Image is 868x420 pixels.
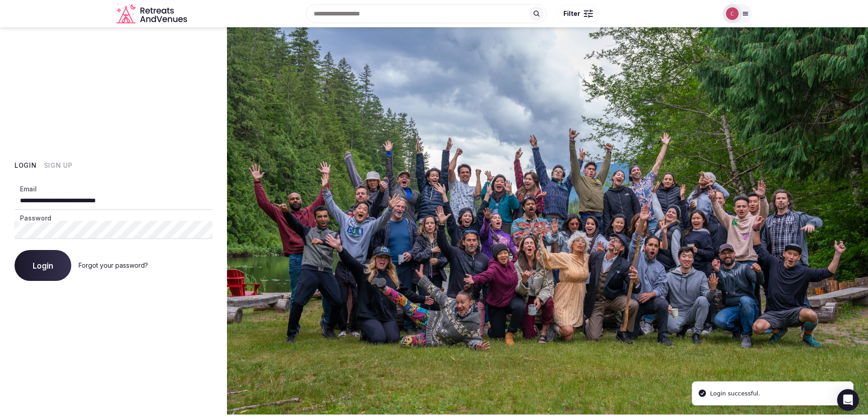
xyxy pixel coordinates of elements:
[33,261,53,270] span: Login
[837,389,859,411] div: Open Intercom Messenger
[44,161,73,170] button: Sign Up
[726,7,739,20] img: claudine.grandclement
[15,250,71,281] button: Login
[557,5,599,22] button: Filter
[116,4,189,24] svg: Retreats and Venues company logo
[563,9,580,18] span: Filter
[15,161,37,170] button: Login
[227,27,868,415] img: My Account Background
[710,389,760,398] div: Login successful.
[116,4,189,24] a: Visit the homepage
[79,261,148,269] a: Forgot your password?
